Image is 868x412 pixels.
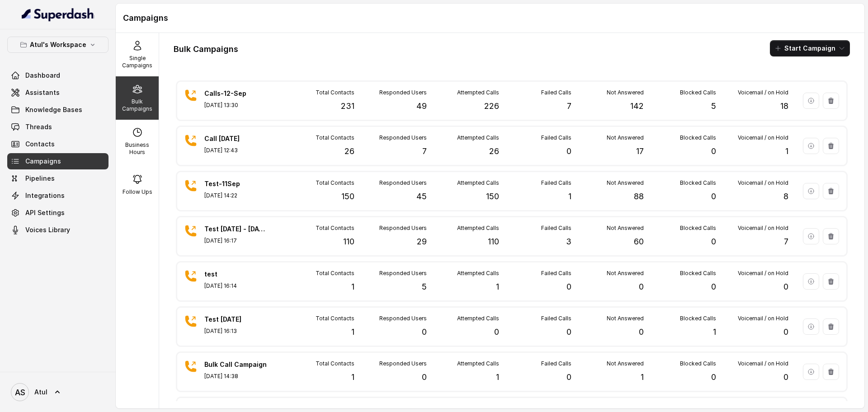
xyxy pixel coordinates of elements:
[316,225,354,232] p: Total Contacts
[780,100,788,112] p: 18
[457,89,499,96] p: Attempted Calls
[25,191,65,200] span: Integrations
[316,134,354,141] p: Total Contacts
[316,89,354,96] p: Total Contacts
[34,388,47,397] span: Atul
[341,190,354,203] p: 150
[422,281,427,293] p: 5
[204,328,268,335] p: [DATE] 16:13
[25,122,52,131] span: Threads
[738,270,788,277] p: Voicemail / on Hold
[607,360,644,367] p: Not Answered
[379,315,427,322] p: Responded Users
[738,315,788,322] p: Voicemail / on Hold
[738,134,788,141] p: Voicemail / on Hold
[541,89,571,96] p: Failed Calls
[783,190,788,203] p: 8
[457,315,499,322] p: Attempted Calls
[341,100,354,112] p: 231
[316,179,354,187] p: Total Contacts
[494,326,499,338] p: 0
[738,225,788,232] p: Voicemail / on Hold
[541,270,571,277] p: Failed Calls
[607,134,644,141] p: Not Answered
[636,145,644,158] p: 17
[541,315,571,322] p: Failed Calls
[379,270,427,277] p: Responded Users
[486,190,499,203] p: 150
[738,89,788,96] p: Voicemail / on Hold
[496,371,499,384] p: 1
[351,281,354,293] p: 1
[641,371,644,384] p: 1
[204,373,268,380] p: [DATE] 14:38
[25,174,55,183] span: Pipelines
[7,37,108,53] button: Atul's Workspace
[783,281,788,293] p: 0
[680,179,716,187] p: Blocked Calls
[607,179,644,187] p: Not Answered
[457,225,499,232] p: Attempted Calls
[711,145,716,158] p: 0
[204,102,268,109] p: [DATE] 13:30
[457,179,499,187] p: Attempted Calls
[204,237,268,244] p: [DATE] 16:17
[351,326,354,338] p: 1
[204,282,268,290] p: [DATE] 16:14
[204,134,268,143] p: Call [DATE]
[7,136,108,152] a: Contacts
[204,270,268,279] p: test
[541,179,571,187] p: Failed Calls
[7,170,108,187] a: Pipelines
[343,235,354,248] p: 110
[457,134,499,141] p: Attempted Calls
[7,102,108,118] a: Knowledge Bases
[7,187,108,204] a: Integrations
[25,157,61,166] span: Campaigns
[496,281,499,293] p: 1
[204,179,268,188] p: Test-11Sep
[770,40,850,56] button: Start Campaign
[680,270,716,277] p: Blocked Calls
[680,134,716,141] p: Blocked Calls
[607,225,644,232] p: Not Answered
[568,190,571,203] p: 1
[680,315,716,322] p: Blocked Calls
[783,371,788,384] p: 0
[422,145,427,158] p: 7
[422,326,427,338] p: 0
[25,140,55,149] span: Contacts
[25,71,60,80] span: Dashboard
[25,105,82,114] span: Knowledge Bases
[22,7,94,22] img: light.svg
[566,281,571,293] p: 0
[7,119,108,135] a: Threads
[541,360,571,367] p: Failed Calls
[457,270,499,277] p: Attempted Calls
[711,281,716,293] p: 0
[119,141,155,156] p: Business Hours
[541,225,571,232] p: Failed Calls
[567,100,571,112] p: 7
[639,326,644,338] p: 0
[119,98,155,112] p: Bulk Campaigns
[488,235,499,248] p: 110
[25,208,65,217] span: API Settings
[7,84,108,101] a: Assistants
[783,326,788,338] p: 0
[119,55,155,69] p: Single Campaigns
[738,179,788,187] p: Voicemail / on Hold
[422,371,427,384] p: 0
[25,225,70,234] span: Voices Library
[566,326,571,338] p: 0
[639,281,644,293] p: 0
[484,100,499,112] p: 226
[680,89,716,96] p: Blocked Calls
[7,67,108,84] a: Dashboard
[634,235,644,248] p: 60
[204,89,268,98] p: Calls-12-Sep
[738,360,788,367] p: Voicemail / on Hold
[15,388,25,397] text: AS
[416,100,427,112] p: 49
[379,360,427,367] p: Responded Users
